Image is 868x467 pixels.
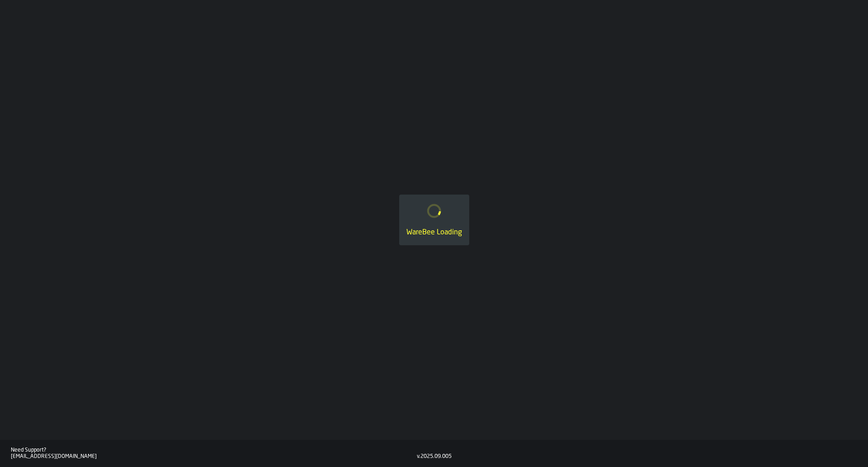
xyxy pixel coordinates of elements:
div: Need Support? [11,447,417,453]
div: v. [417,453,420,460]
div: [EMAIL_ADDRESS][DOMAIN_NAME] [11,453,417,460]
a: Need Support?[EMAIL_ADDRESS][DOMAIN_NAME] [11,447,417,460]
div: WareBee Loading [406,227,462,238]
div: 2025.09.005 [420,453,452,460]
